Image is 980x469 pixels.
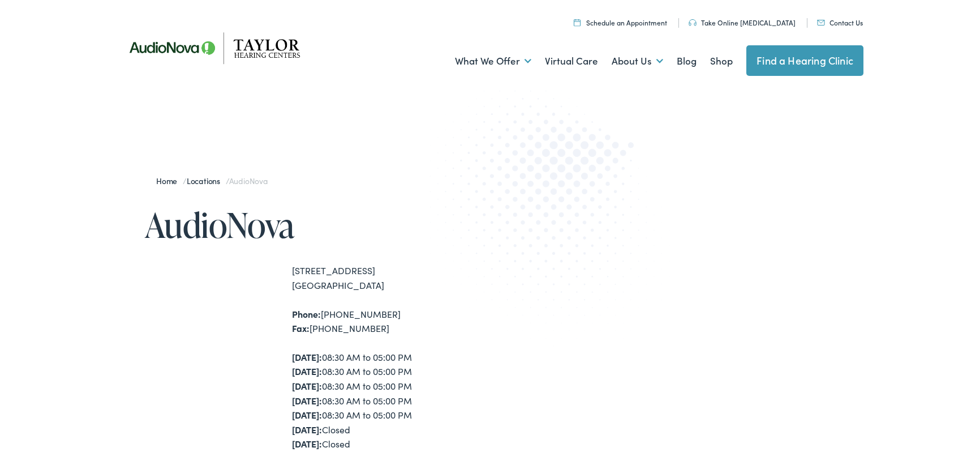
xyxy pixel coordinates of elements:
a: Blog [677,40,697,82]
a: Schedule an Appointment [574,18,667,27]
strong: Phone: [292,308,321,320]
strong: [DATE]: [292,380,322,392]
strong: [DATE]: [292,423,322,436]
a: Contact Us [817,18,863,27]
strong: [DATE]: [292,351,322,363]
img: utility icon [574,19,581,26]
strong: [DATE]: [292,408,322,421]
strong: Fax: [292,322,310,334]
span: / / [156,175,268,186]
a: Shop [710,40,733,82]
img: utility icon [689,19,697,26]
a: What We Offer [455,40,531,82]
span: AudioNova [229,175,268,186]
strong: [DATE]: [292,394,322,407]
strong: [DATE]: [292,365,322,377]
h1: AudioNova [145,206,490,244]
a: About Us [612,40,663,82]
div: 08:30 AM to 05:00 PM 08:30 AM to 05:00 PM 08:30 AM to 05:00 PM 08:30 AM to 05:00 PM 08:30 AM to 0... [292,350,490,451]
a: Find a Hearing Clinic [746,45,863,76]
img: utility icon [817,20,825,25]
div: [STREET_ADDRESS] [GEOGRAPHIC_DATA] [292,263,490,292]
a: Take Online [MEDICAL_DATA] [689,18,796,27]
a: Home [156,175,183,186]
a: Locations [187,175,226,186]
div: [PHONE_NUMBER] [PHONE_NUMBER] [292,307,490,336]
strong: [DATE]: [292,437,322,450]
a: Virtual Care [545,40,598,82]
